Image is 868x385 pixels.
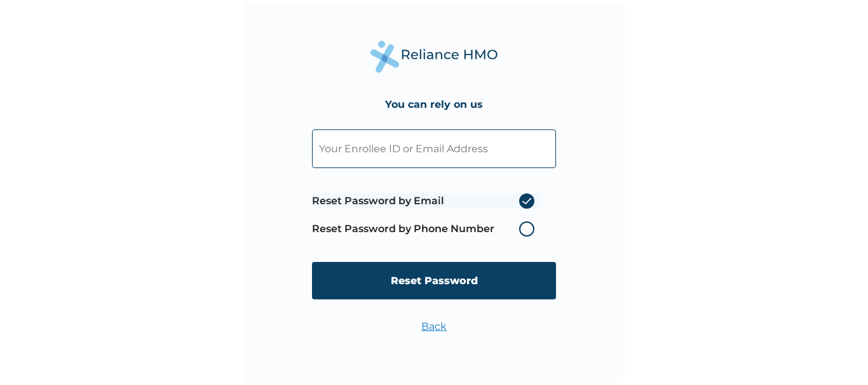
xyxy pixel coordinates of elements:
[312,187,541,243] span: Password reset method
[312,129,556,168] input: Your Enrollee ID or Email Address
[312,262,556,299] input: Reset Password
[312,221,541,237] label: Reset Password by Phone Number
[370,41,498,73] img: Reliance Health's Logo
[421,320,447,332] a: Back
[312,193,541,209] label: Reset Password by Email
[385,98,483,110] h4: You can rely on us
